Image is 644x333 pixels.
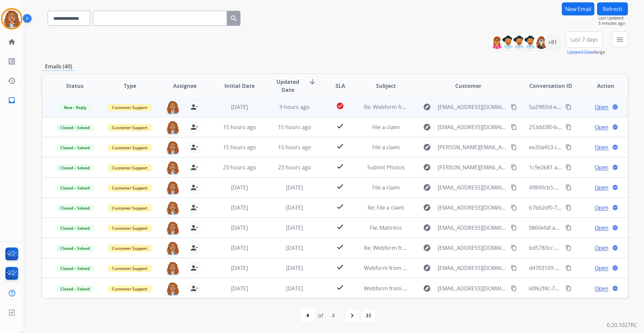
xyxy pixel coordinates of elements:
[166,201,179,215] img: agent-avatar
[529,103,631,111] span: 5a29f00d-e43c-4dea-9ea6-70dc25992028
[438,163,507,171] span: [PERSON_NAME][EMAIL_ADDRESS][DOMAIN_NAME]
[612,225,618,231] mat-icon: language
[438,264,507,272] span: [EMAIL_ADDRESS][DOMAIN_NAME]
[108,205,152,212] span: Customer Support
[308,78,316,86] mat-icon: arrow_downward
[607,321,637,329] p: 0.20.1027RC
[190,143,198,151] mat-icon: person_remove
[56,124,94,131] span: Closed – Solved
[566,144,572,150] mat-icon: content_copy
[566,245,572,251] mat-icon: content_copy
[529,184,632,191] span: 49849cb5-ad62-4c32-a526-952edc047e13
[286,244,303,252] span: [DATE]
[423,123,431,131] mat-icon: explore
[230,14,238,22] mat-icon: search
[231,184,248,191] span: [DATE]
[2,9,21,28] img: avatar
[190,183,198,191] mat-icon: person_remove
[423,244,431,252] mat-icon: explore
[595,244,608,252] span: Open
[364,312,372,320] mat-icon: last_page
[108,124,152,131] span: Customer Support
[438,284,507,292] span: [EMAIL_ADDRESS][DOMAIN_NAME]
[511,144,517,150] mat-icon: content_copy
[190,163,198,171] mat-icon: person_remove
[166,141,179,155] img: agent-avatar
[8,77,16,85] mat-icon: history
[438,183,507,191] span: [EMAIL_ADDRESS][DOMAIN_NAME]
[108,245,152,252] span: Customer Support
[423,284,431,292] mat-icon: explore
[166,100,179,114] img: agent-avatar
[286,264,303,272] span: [DATE]
[336,263,344,271] mat-icon: check
[570,38,598,41] span: Last 7 days
[438,204,507,212] span: [EMAIL_ADDRESS][DOMAIN_NAME]
[56,205,94,212] span: Closed – Solved
[348,312,356,320] mat-icon: navigate_next
[336,142,344,150] mat-icon: check
[455,82,481,90] span: Customer
[56,245,94,252] span: Closed – Solved
[42,62,75,71] p: Emails (40)
[616,36,624,44] mat-icon: menu
[595,123,608,131] span: Open
[566,32,602,48] button: Last 7 days
[278,144,311,151] span: 15 hours ago
[423,103,431,111] mat-icon: explore
[336,182,344,190] mat-icon: check
[278,164,311,171] span: 23 hours ago
[423,163,431,171] mat-icon: explore
[368,204,404,211] span: Re: File a claim
[566,225,572,231] mat-icon: content_copy
[595,284,608,292] span: Open
[190,264,198,272] mat-icon: person_remove
[511,285,517,291] mat-icon: content_copy
[279,103,310,111] span: 9 hours ago
[598,21,628,26] span: 5 minutes ago
[566,285,572,291] mat-icon: content_copy
[108,144,152,151] span: Customer Support
[166,241,179,255] img: agent-avatar
[612,285,618,291] mat-icon: language
[166,120,179,134] img: agent-avatar
[595,224,608,232] span: Open
[108,265,152,272] span: Customer Support
[423,204,431,212] mat-icon: explore
[364,264,516,272] span: Webform from [EMAIL_ADDRESS][DOMAIN_NAME] on [DATE]
[511,265,517,271] mat-icon: content_copy
[423,183,431,191] mat-icon: explore
[438,143,507,151] span: [PERSON_NAME][EMAIL_ADDRESS][PERSON_NAME][DOMAIN_NAME]
[573,74,628,98] th: Action
[567,49,605,55] span: Range
[286,204,303,211] span: [DATE]
[598,15,628,21] span: Last Updated:
[8,38,16,46] mat-icon: home
[190,224,198,232] mat-icon: person_remove
[595,204,608,212] span: Open
[566,104,572,110] mat-icon: content_copy
[612,184,618,190] mat-icon: language
[56,285,94,292] span: Closed – Solved
[438,123,507,131] span: [EMAIL_ADDRESS][DOMAIN_NAME]
[60,104,90,111] span: New - Reply
[166,261,179,275] img: agent-avatar
[612,124,618,130] mat-icon: language
[336,243,344,251] mat-icon: check
[56,225,94,232] span: Closed – Solved
[8,57,16,65] mat-icon: list_alt
[612,205,618,211] mat-icon: language
[511,205,517,211] mat-icon: content_copy
[190,204,198,212] mat-icon: person_remove
[529,204,627,211] span: b7b62ef0-7e1a-4a7d-bf98-af70515ef5f9
[529,224,628,231] span: 0860efaf-a15f-4446-a100-1f755b9b7d71
[278,123,311,131] span: 15 hours ago
[231,285,248,292] span: [DATE]
[166,181,179,195] img: agent-avatar
[108,184,152,191] span: Customer Support
[66,82,84,90] span: Status
[231,264,248,272] span: [DATE]
[124,82,136,90] span: Type
[108,285,152,292] span: Customer Support
[567,50,593,55] button: Updated Date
